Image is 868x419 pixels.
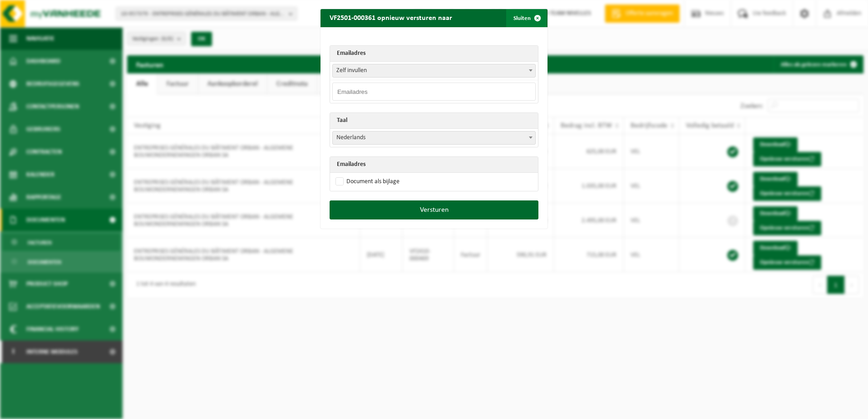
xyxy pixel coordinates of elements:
[332,64,536,78] span: Zelf invullen
[334,175,399,189] label: Document als bijlage
[330,200,538,219] button: Versturen
[332,83,536,101] input: Emailadres
[333,64,535,77] span: Zelf invullen
[330,46,538,62] th: Emailadres
[332,131,536,145] span: Nederlands
[321,9,461,26] h2: VF2501-000361 opnieuw versturen naar
[333,132,535,144] span: Nederlands
[330,157,538,173] th: Emailadres
[506,9,547,27] button: Sluiten
[330,113,538,129] th: Taal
